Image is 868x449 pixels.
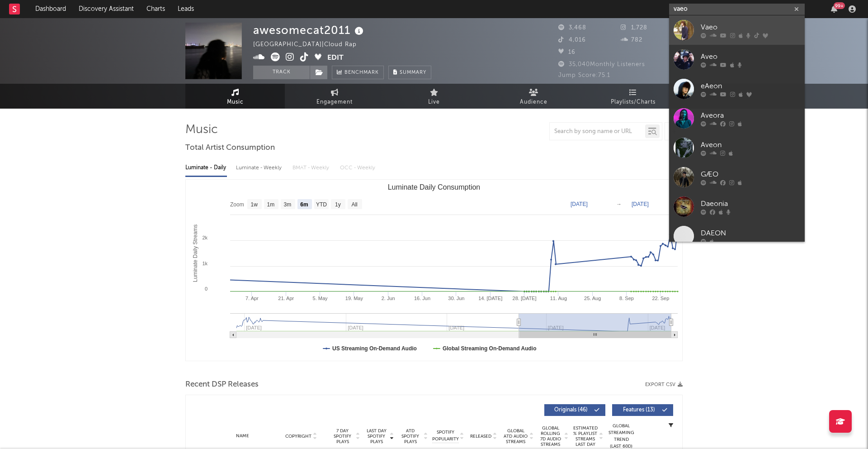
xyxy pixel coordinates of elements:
div: Luminate - Daily [185,160,227,176]
span: Live [428,97,440,108]
text: 16. Jun [414,296,430,301]
button: Edit [327,53,344,64]
text: [DATE] [632,201,649,207]
button: Originals(46) [544,404,605,416]
text: → [616,201,622,207]
div: awesomecat2011 [253,23,366,38]
a: Vaeo [669,15,805,45]
span: Estimated % Playlist Streams Last Day [573,425,598,447]
text: Luminate Daily Streams [192,224,198,282]
a: Aveo [669,45,805,74]
span: 1,728 [621,25,647,31]
div: DAEON [701,228,800,239]
input: Search for artists [669,4,805,15]
span: Originals ( 46 ) [550,407,592,413]
button: 99+ [831,5,837,13]
span: Playlists/Charts [611,97,656,108]
text: 2k [202,235,208,240]
span: Music [227,97,244,108]
a: Aveora [669,104,805,133]
span: Last Day Spotify Plays [364,428,388,444]
div: 99 + [834,2,845,9]
text: US Streaming On-Demand Audio [332,345,417,352]
span: Global ATD Audio Streams [503,428,528,444]
text: 2. Jun [382,296,395,301]
text: 7. Apr [245,296,259,301]
span: 7 Day Spotify Plays [330,428,354,444]
a: Daeonia [669,192,805,221]
text: Zoom [230,201,244,208]
span: 16 [558,49,576,55]
text: 8. Sep [619,296,634,301]
button: Features(13) [612,404,673,416]
button: Export CSV [645,382,683,387]
a: GÆO [669,162,805,192]
span: Benchmark [344,67,379,78]
span: Global Rolling 7D Audio Streams [538,425,563,447]
text: 22. Sep [652,296,669,301]
div: Luminate - Weekly [236,160,283,176]
text: 3m [284,201,292,208]
div: Aveora [701,110,800,121]
a: Benchmark [332,66,384,79]
text: 14. [DATE] [478,296,502,301]
a: eAeon [669,74,805,104]
text: 25. Aug [584,296,601,301]
span: Spotify Popularity [432,429,459,443]
a: DAEON [669,221,805,251]
span: 782 [621,37,642,43]
div: [GEOGRAPHIC_DATA] | Cloud Rap [253,39,367,50]
span: 3,468 [558,25,586,31]
span: Released [470,434,491,439]
div: Daeonia [701,198,800,209]
div: Aveon [701,139,800,150]
text: 21. Apr [278,296,294,301]
div: Vaeo [701,22,800,33]
text: 1y [335,201,341,208]
span: Jump Score: 75.1 [558,72,610,78]
text: 19. May [345,296,363,301]
a: Engagement [285,84,384,109]
span: Summary [400,70,426,75]
text: 6m [300,201,308,208]
button: Summary [388,66,431,79]
text: 5. May [313,296,328,301]
a: Playlists/Charts [583,84,683,109]
a: Aveon [669,133,805,162]
text: 0 [205,286,208,291]
span: Total Artist Consumption [185,143,275,153]
input: Search by song name or URL [550,128,645,135]
text: 1m [267,201,275,208]
span: 4,016 [558,37,586,43]
div: GÆO [701,169,800,180]
text: 11. Aug [550,296,567,301]
text: 30. Jun [448,296,464,301]
div: Name [213,433,272,439]
span: Features ( 13 ) [618,407,660,413]
text: 1w [251,201,258,208]
text: Luminate Daily Consumption [388,183,481,191]
span: Audience [520,97,547,108]
button: Track [253,66,310,79]
text: Global Streaming On-Demand Audio [443,345,537,352]
text: 28. [DATE] [513,296,537,301]
svg: Luminate Daily Consumption [186,180,682,361]
span: Copyright [285,434,311,439]
text: YTD [316,201,327,208]
a: Audience [484,84,583,109]
div: Aveo [701,51,800,62]
span: 35,040 Monthly Listeners [558,62,645,67]
a: Music [185,84,285,109]
a: Live [384,84,484,109]
text: [DATE] [571,201,588,207]
text: All [351,201,357,208]
span: ATD Spotify Plays [398,428,422,444]
span: Recent DSP Releases [185,379,259,390]
text: 1k [202,261,208,266]
div: eAeon [701,81,800,91]
span: Engagement [316,97,353,108]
